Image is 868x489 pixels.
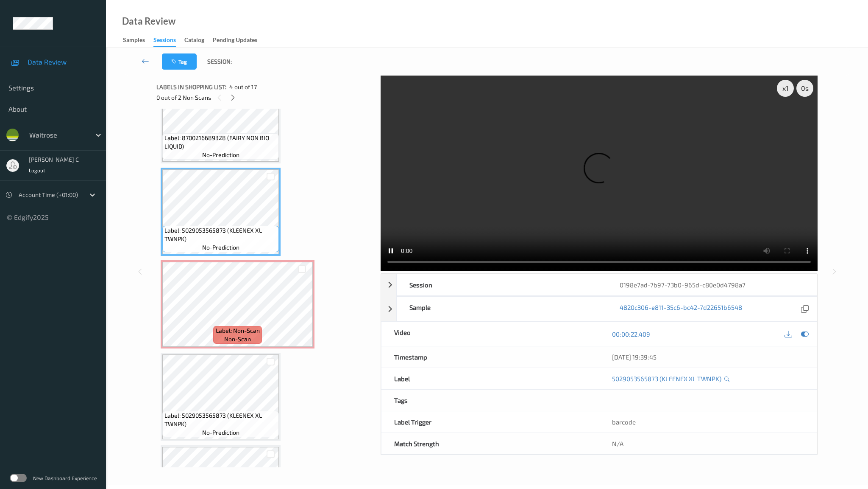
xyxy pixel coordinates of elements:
span: Labels in shopping list: [156,83,226,91]
div: Label [381,368,599,389]
a: Sessions [153,34,184,47]
a: Samples [123,34,153,46]
a: Catalog [184,34,213,46]
div: Sample [397,297,606,321]
div: N/A [599,433,817,454]
span: Label: 5029053565873 (KLEENEX XL TWNPK) [164,411,277,428]
div: Session0198e7ad-7b97-73b0-965d-c80e0d4798a7 [381,274,817,296]
a: Pending Updates [213,34,266,46]
div: Sessions [153,36,176,47]
span: non-scan [224,335,251,343]
span: Session: [207,57,232,66]
div: Samples [123,36,145,46]
div: Tags [381,390,599,411]
div: Data Review [122,17,175,25]
div: 0 out of 2 Non Scans [156,92,375,103]
div: barcode [599,411,817,433]
button: Tag [162,53,197,70]
span: no-prediction [202,151,239,159]
div: Session [397,274,606,295]
div: Pending Updates [213,36,257,46]
div: x 1 [777,80,794,97]
div: 0 s [796,80,813,97]
span: no-prediction [202,428,239,437]
div: Match Strength [381,433,599,454]
span: no-prediction [202,243,239,252]
div: Label Trigger [381,411,599,433]
span: Label: 8700216689328 (FAIRY NON BIO LIQUID) [164,134,277,151]
a: 5029053565873 (KLEENEX XL TWNPK) [612,374,721,383]
div: Sample4820c306-e811-35c6-bc42-7d22651b6548 [381,296,817,321]
div: [DATE] 19:39:45 [612,353,804,361]
div: Timestamp [381,346,599,368]
div: 0198e7ad-7b97-73b0-965d-c80e0d4798a7 [607,274,817,295]
a: 00:00:22.409 [612,330,650,338]
span: Label: 5029053565873 (KLEENEX XL TWNPK) [164,226,277,243]
div: Catalog [184,36,204,46]
span: Label: Non-Scan [216,326,260,335]
span: 4 out of 17 [229,83,257,91]
div: Video [381,322,599,346]
a: 4820c306-e811-35c6-bc42-7d22651b6548 [620,303,742,315]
